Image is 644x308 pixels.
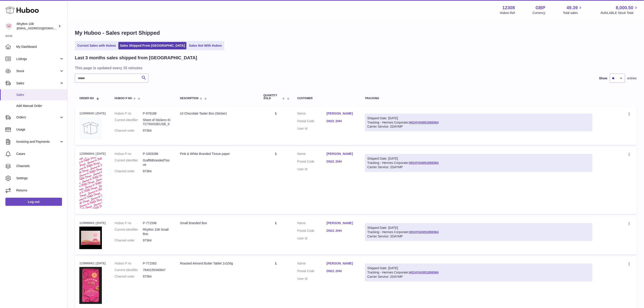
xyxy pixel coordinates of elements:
a: 8,000.50 AVAILABLE Stock Total [600,5,639,15]
dd: 7640155340847 [143,268,171,272]
span: Add Manual Order [16,104,64,108]
dt: Name [297,261,327,267]
div: Shipped Date: [DATE] [367,226,590,230]
strong: 12308 [502,5,515,11]
div: Carrier Service: 2DAYMP [367,165,590,169]
dd: 97364 [143,238,171,243]
div: Tracking - Hermes Corporate: [365,114,592,131]
span: Usage [16,127,64,132]
dt: User Id [297,126,327,131]
a: H01HYA0051856564 [409,161,439,165]
div: Shipped Date: [DATE] [367,156,590,161]
dt: Current identifier [115,118,143,126]
label: Show [599,76,607,80]
span: Orders [16,115,59,120]
a: H01HYA0051856564 [409,230,439,234]
span: Total sales [563,11,583,15]
dt: Postal Code [297,229,327,234]
span: Sales [16,93,64,97]
td: 1 [259,147,293,214]
div: Tracking [365,97,592,100]
span: Sales [16,81,59,85]
dt: Channel order [115,169,143,173]
a: DN21 2HH [327,229,356,233]
div: 123996844 | [DATE] [79,152,106,156]
div: Carrier Service: 2DAYMP [367,124,590,129]
span: AVAILABLE Stock Total [600,11,639,15]
strong: GBP [536,5,545,11]
span: Description [180,97,199,100]
div: x3 Chocolate Taster Box (Sticker) [180,111,254,116]
dt: Name [297,152,327,157]
span: 49.39 [566,5,578,11]
a: H01HYA0051856564 [409,121,439,124]
dt: User Id [297,167,327,171]
dt: User Id [297,277,327,281]
div: Tracking - Hermes Corporate: [365,264,592,281]
dd: P-771583 [143,261,171,266]
div: Carrier Service: 2DAYMP [367,234,590,239]
a: Log out [5,198,62,206]
dd: Rhythm 108 Small Box [143,228,171,236]
span: Returns [16,188,64,193]
dd: Sheet of Stickers KITCTMX03EUSB_S [143,118,171,126]
dd: P-1003286 [143,152,171,156]
a: Current Sales with Huboo [76,42,117,49]
dt: Current identifier [115,228,143,236]
dt: Name [297,221,327,226]
dd: GraffitiBrandedTissue [143,158,171,167]
span: Settings [16,176,64,180]
a: DN21 2HH [327,269,356,273]
span: Channels [16,164,64,168]
div: 123996843 | [DATE] [79,221,106,225]
div: Tracking - Hermes Corporate: [365,154,592,172]
span: Listings [16,57,59,61]
div: Small Branded Box [180,221,254,225]
span: Invoicing and Payments [16,140,59,144]
div: Huboo Ref [500,11,515,15]
img: 123081684747209.jpg [79,227,102,249]
div: Rhythm 108 [17,22,57,30]
a: [PERSON_NAME] [327,221,356,225]
img: orders@rhythm108.com [5,23,12,30]
span: entries [627,76,637,80]
div: Pink & White Branded Tissue paper [180,152,254,156]
dt: Name [297,111,327,117]
dt: User Id [297,236,327,241]
dt: Postal Code [297,159,327,165]
dd: 97364 [143,274,171,279]
div: Customer [297,97,356,100]
div: Tracking - Hermes Corporate: [365,223,592,241]
td: 1 [259,107,293,145]
div: Roasted Almond Butter Tablet 1x100g [180,261,254,266]
dt: Channel order [115,129,143,133]
div: Currency [533,11,545,15]
dd: 97364 [143,129,171,133]
span: Stock [16,69,59,73]
dt: Huboo P no [115,111,143,116]
span: Cases [16,152,64,156]
dd: P-771598 [143,221,171,225]
a: Sales Not With Huboo [187,42,223,49]
div: Shipped Date: [DATE] [367,116,590,120]
img: no-photo.jpg [79,117,102,139]
a: 49.39 Total sales [563,5,583,15]
dt: Channel order [115,274,143,279]
dt: Huboo P no [115,261,143,266]
td: 1 [259,216,293,255]
h1: My Huboo - Sales report Shipped [75,29,637,37]
div: 123996845 | [DATE] [79,111,106,115]
a: DN21 2HH [327,159,356,164]
img: 1723031163.JPG [79,157,102,209]
h2: Last 3 months sales shipped from [GEOGRAPHIC_DATA] [75,55,197,61]
span: Order No [79,97,94,100]
div: 123996842 | [DATE] [79,261,106,265]
dt: Huboo P no [115,152,143,156]
a: DN21 2HH [327,119,356,123]
a: [PERSON_NAME] [327,152,356,156]
a: [PERSON_NAME] [327,111,356,116]
span: Huboo P no [115,97,132,100]
dt: Channel order [115,238,143,243]
img: 123081684745900.jpg [79,267,102,304]
span: Quantity Sold [264,94,281,100]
